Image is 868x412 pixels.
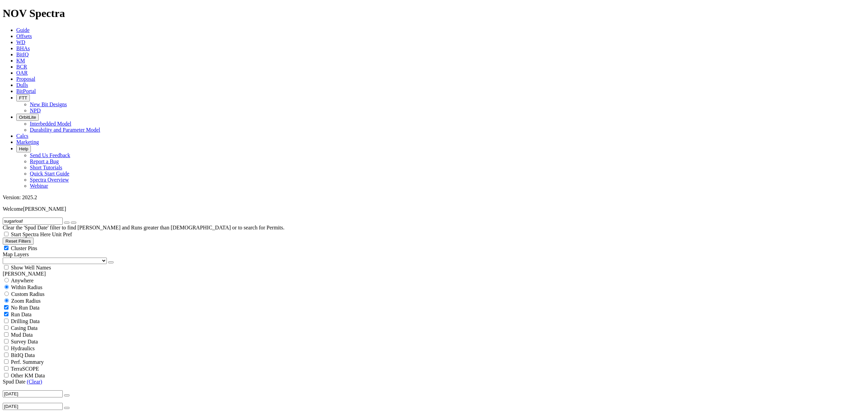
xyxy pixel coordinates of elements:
[3,390,63,397] input: After
[11,373,45,378] span: Other KM Data
[30,183,48,189] a: Webinar
[16,39,25,45] a: WD
[11,312,32,317] span: Run Data
[16,94,30,101] button: FTT
[11,298,41,304] span: Zoom Radius
[19,95,27,100] span: FTT
[3,7,865,20] h1: NOV Spectra
[3,206,865,212] p: Welcome
[3,251,29,257] span: Map Layers
[11,339,38,344] span: Survey Data
[30,152,70,158] a: Send Us Feedback
[11,366,39,372] span: TerraSCOPE
[11,284,42,290] span: Within Radius
[11,318,40,324] span: Drilling Data
[16,139,39,145] a: Marketing
[11,359,44,365] span: Perf. Summary
[11,245,37,251] span: Cluster Pins
[11,332,33,338] span: Mud Data
[3,372,865,379] filter-controls-checkbox: TerraSCOPE Data
[30,165,62,170] a: Short Tutorials
[16,27,29,33] a: Guide
[11,325,38,331] span: Casing Data
[30,171,69,176] a: Quick Start Guide
[3,218,63,225] input: Search
[16,133,28,139] a: Calcs
[16,76,35,82] a: Proposal
[3,194,865,201] div: Version: 2025.2
[16,88,36,94] a: BitPortal
[3,403,63,410] input: Before
[3,379,25,385] span: Spud Date
[19,115,36,120] span: OrbitLite
[30,108,41,113] a: NPD
[3,238,34,245] button: Reset Filters
[11,352,35,358] span: BitIQ Data
[16,52,28,57] a: BitIQ
[16,82,28,88] a: Dulls
[23,206,66,212] span: [PERSON_NAME]
[30,158,59,164] a: Report a Bug
[3,365,865,372] filter-controls-checkbox: TerraSCOPE Data
[16,70,28,76] a: OAR
[27,379,42,385] a: (Clear)
[30,127,100,133] a: Durability and Parameter Model
[30,101,67,107] a: New Bit Designs
[3,225,284,230] span: Clear the 'Spud Date' filter to find [PERSON_NAME] and Runs greater than [DEMOGRAPHIC_DATA] or to...
[3,345,865,352] filter-controls-checkbox: Hydraulics Analysis
[52,231,72,237] span: Unit Pref
[30,177,69,183] a: Spectra Overview
[16,145,31,152] button: Help
[4,232,8,236] input: Start Spectra Here
[16,45,30,51] a: BHAs
[16,114,39,121] button: OrbitLite
[11,278,34,283] span: Anywhere
[16,58,25,63] a: KM
[3,358,865,365] filter-controls-checkbox: Performance Summary
[16,64,27,70] a: BCR
[11,345,35,351] span: Hydraulics
[19,146,28,151] span: Help
[16,33,32,39] a: Offsets
[11,231,51,237] span: Start Spectra Here
[30,121,71,127] a: Interbedded Model
[11,291,44,297] span: Custom Radius
[3,271,865,277] div: [PERSON_NAME]
[11,265,51,270] span: Show Well Names
[11,305,39,311] span: No Run Data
